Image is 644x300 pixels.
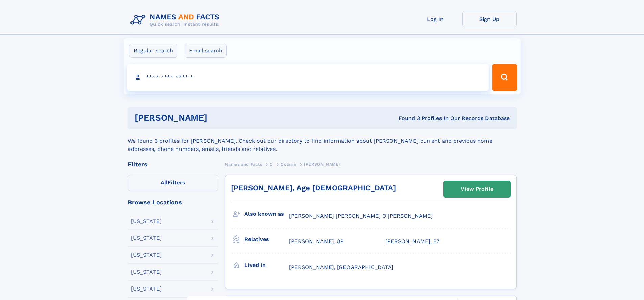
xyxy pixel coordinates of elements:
[127,64,489,91] input: search input
[492,64,517,91] button: Search Button
[244,234,289,245] h3: Relatives
[270,160,273,168] a: O
[185,44,227,58] label: Email search
[161,179,168,186] span: All
[408,11,462,27] a: Log In
[289,238,344,245] a: [PERSON_NAME], 89
[135,114,303,122] h1: [PERSON_NAME]
[304,162,340,167] span: [PERSON_NAME]
[303,115,510,122] div: Found 3 Profiles In Our Records Database
[462,11,517,27] a: Sign Up
[461,181,493,197] div: View Profile
[289,264,393,270] span: [PERSON_NAME], [GEOGRAPHIC_DATA]
[244,208,289,220] h3: Also known as
[128,161,218,167] div: Filters
[444,181,510,197] a: View Profile
[131,286,162,292] div: [US_STATE]
[128,199,218,205] div: Browse Locations
[385,238,439,245] a: [PERSON_NAME], 87
[131,235,162,241] div: [US_STATE]
[128,11,225,29] img: Logo Names and Facts
[289,213,433,219] span: [PERSON_NAME] [PERSON_NAME] O'[PERSON_NAME]
[244,259,289,271] h3: Lived in
[128,129,517,153] div: We found 3 profiles for [PERSON_NAME]. Check out our directory to find information about [PERSON_...
[281,162,296,167] span: Oclaire
[131,269,162,275] div: [US_STATE]
[128,175,218,191] label: Filters
[231,184,396,192] a: [PERSON_NAME], Age [DEMOGRAPHIC_DATA]
[129,44,177,58] label: Regular search
[131,218,162,224] div: [US_STATE]
[270,162,273,167] span: O
[131,252,162,258] div: [US_STATE]
[281,160,296,168] a: Oclaire
[225,160,262,168] a: Names and Facts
